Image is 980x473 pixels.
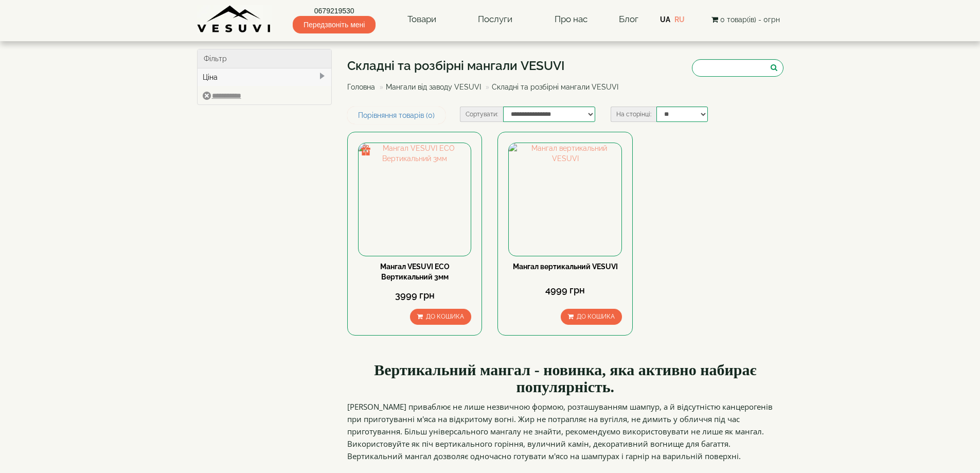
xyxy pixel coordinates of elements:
a: Мангал вертикальний VESUVI [513,262,618,271]
a: Порівняння товарів (0) [347,107,446,124]
span: 0 товар(ів) - 0грн [720,15,780,24]
span: До кошика [577,313,615,320]
img: gift [361,145,371,155]
h1: Складні та розбірні мангали VESUVI [347,59,626,73]
label: Сортувати: [460,107,503,122]
div: 3999 грн [358,289,471,302]
h2: Вертикальний мангал - новинка, яка активно набирає популярність. [347,361,783,395]
a: Мангал VESUVI ECO Вертикальний 3мм [380,262,450,281]
button: До кошика [410,309,471,325]
label: На сторінці: [611,107,656,122]
div: Фільтр [198,49,332,68]
a: Послуги [468,8,523,31]
p: [PERSON_NAME] приваблює не лише незвичною формою, розташуванням шампур, а й відсутністю канцероге... [347,400,783,462]
span: Передзвоніть мені [293,16,376,33]
img: Мангал VESUVI ECO Вертикальний 3мм [359,143,471,255]
a: UA [660,15,670,24]
a: Мангали від заводу VESUVI [386,83,481,91]
div: 4999 грн [508,284,621,297]
a: RU [674,15,685,24]
span: До кошика [426,313,464,320]
a: Блог [619,14,638,24]
li: Складні та розбірні мангали VESUVI [483,82,618,92]
button: 0 товар(ів) - 0грн [708,14,783,25]
img: Мангал вертикальний VESUVI [509,143,621,255]
img: Завод VESUVI [197,5,272,33]
a: 0679219530 [293,6,376,16]
button: До кошика [561,309,622,325]
a: Товари [397,8,447,31]
a: Головна [347,83,375,91]
a: Про нас [544,8,598,31]
div: Ціна [198,68,332,86]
